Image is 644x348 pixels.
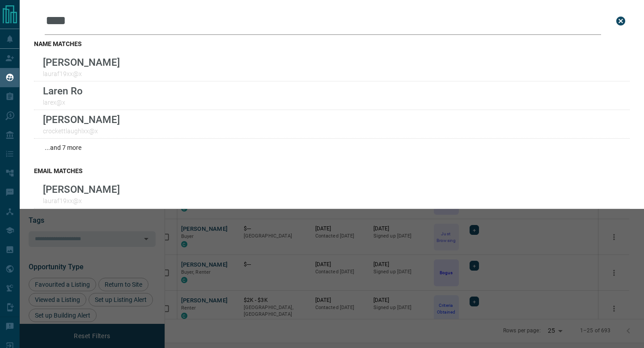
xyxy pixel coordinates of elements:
[34,167,630,174] h3: email matches
[612,12,630,30] button: close search bar
[43,127,120,135] p: crockettlaughlxx@x
[43,70,120,77] p: lauraf19xx@x
[34,139,630,157] div: ...and 7 more
[43,183,120,195] p: [PERSON_NAME]
[43,99,83,106] p: larex@x
[43,56,120,68] p: [PERSON_NAME]
[43,114,120,125] p: [PERSON_NAME]
[43,197,120,204] p: lauraf19xx@x
[43,85,83,97] p: Laren Ro
[34,40,630,47] h3: name matches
